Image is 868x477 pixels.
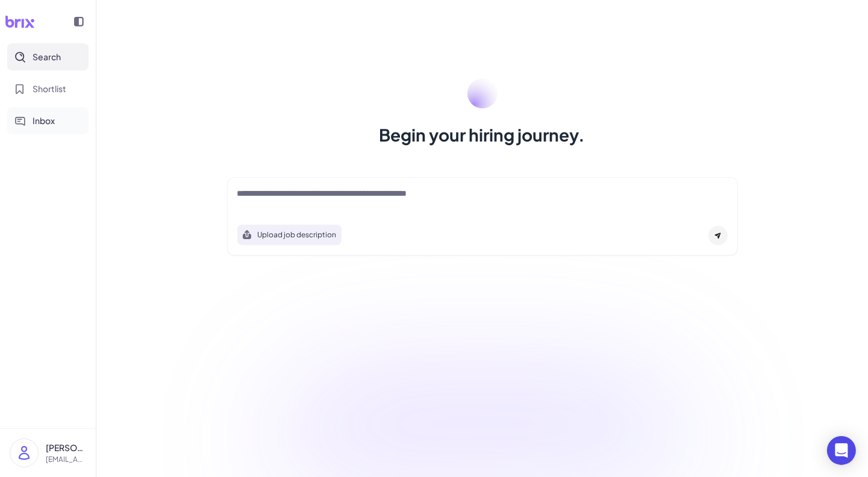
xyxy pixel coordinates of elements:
p: [EMAIL_ADDRESS][DOMAIN_NAME] [46,454,86,465]
button: Shortlist [7,75,89,102]
span: Search [33,51,61,63]
span: Inbox [33,114,55,127]
button: Search [7,43,89,70]
img: user_logo.png [10,439,38,467]
p: [PERSON_NAME] [46,441,86,454]
div: Open Intercom Messenger [827,436,856,465]
span: Shortlist [33,83,66,95]
button: Search using job description [237,225,342,245]
button: Inbox [7,107,89,134]
h1: Begin your hiring journey. [379,123,585,147]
